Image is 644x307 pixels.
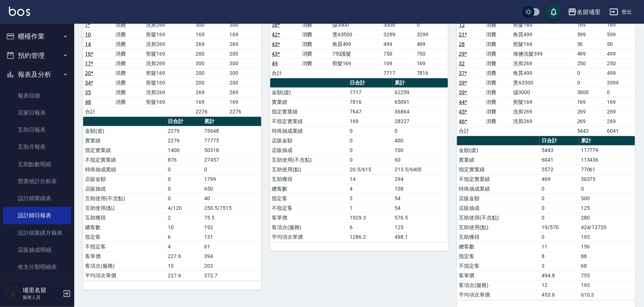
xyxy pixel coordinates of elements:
[270,136,348,145] td: 店販金額
[270,126,348,136] td: 特殊抽成業績
[415,39,448,49] td: 499
[144,97,194,107] td: 剪髮169
[546,4,561,19] button: save
[166,145,202,155] td: 1400
[511,20,575,30] td: 剪髮169
[393,78,448,88] th: 累計
[114,49,144,59] td: 消費
[228,20,261,30] td: 300
[457,222,540,232] td: 互助使用(點)
[348,78,393,88] th: 日合計
[166,242,202,251] td: 4
[457,203,540,213] td: 店販抽成
[575,116,605,126] td: 269
[457,1,635,136] table: a dense table
[348,97,393,107] td: 7816
[605,116,635,126] td: 269
[270,116,348,126] td: 不指定實業績
[83,174,166,184] td: 店販金額
[577,7,601,17] div: 名留埔里
[540,194,579,203] td: 0
[579,145,635,155] td: 117779
[382,20,415,30] td: 3000
[459,41,465,47] a: 28
[202,251,261,261] td: 394
[393,165,448,174] td: 213.5/6405
[202,174,261,184] td: 1799
[415,20,448,30] td: 0
[3,138,71,155] a: 互助月報表
[575,39,605,49] td: 50
[457,271,540,280] td: 客單價
[85,41,91,47] a: 14
[3,278,71,298] button: 客戶管理
[83,271,166,280] td: 平均項次單價
[348,203,393,213] td: 1
[457,145,540,155] td: 金額(虛)
[579,203,635,213] td: 125
[228,30,261,39] td: 169
[579,136,635,146] th: 累計
[605,126,635,136] td: 6041
[382,68,415,78] td: 7717
[270,232,348,242] td: 平均項次單價
[166,222,202,232] td: 10
[83,261,166,271] td: 客項次(服務)
[270,68,300,78] td: 合計
[85,32,91,37] a: 10
[540,145,579,155] td: 5443
[202,232,261,242] td: 131
[459,22,465,28] a: 12
[605,88,635,97] td: 0
[270,78,448,242] table: a dense table
[382,30,415,39] td: 3299
[484,30,511,39] td: 消費
[457,213,540,222] td: 互助使用(不含點)
[144,59,194,68] td: 洗剪269
[166,184,202,194] td: 0
[457,194,540,203] td: 店販金額
[605,49,635,59] td: 499
[166,155,202,165] td: 876
[540,213,579,222] td: 0
[511,30,575,39] td: 角質499
[382,39,415,49] td: 499
[579,184,635,194] td: 0
[457,280,540,290] td: 客項次(服務)
[348,222,393,232] td: 6
[270,155,348,165] td: 互助使用(不含點)
[575,20,605,30] td: 169
[605,20,635,30] td: 169
[3,224,71,241] a: 設計師業績月報表
[579,271,635,280] td: 755
[605,30,635,39] td: 599
[540,165,579,174] td: 5572
[83,165,166,174] td: 特殊抽成業績
[348,145,393,155] td: 0
[393,174,448,184] td: 294
[540,290,579,300] td: 453.6
[114,97,144,107] td: 消費
[393,107,448,116] td: 36864
[270,174,348,184] td: 互助獲得
[166,271,202,280] td: 227.6
[605,39,635,49] td: 50
[194,30,228,39] td: 169
[484,49,511,59] td: 消費
[457,126,484,136] td: 合計
[579,213,635,222] td: 280
[202,203,261,213] td: 250.5/7515
[144,88,194,97] td: 洗剪269
[3,156,71,173] a: 互助點數明細
[3,104,71,121] a: 店家日報表
[202,271,261,280] td: 372.7
[114,30,144,39] td: 消費
[166,126,202,136] td: 2276
[511,68,575,78] td: 角質499
[270,145,348,155] td: 店販抽成
[300,30,330,39] td: 消費
[415,68,448,78] td: 7816
[415,59,448,68] td: 169
[540,155,579,165] td: 6041
[579,194,635,203] td: 500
